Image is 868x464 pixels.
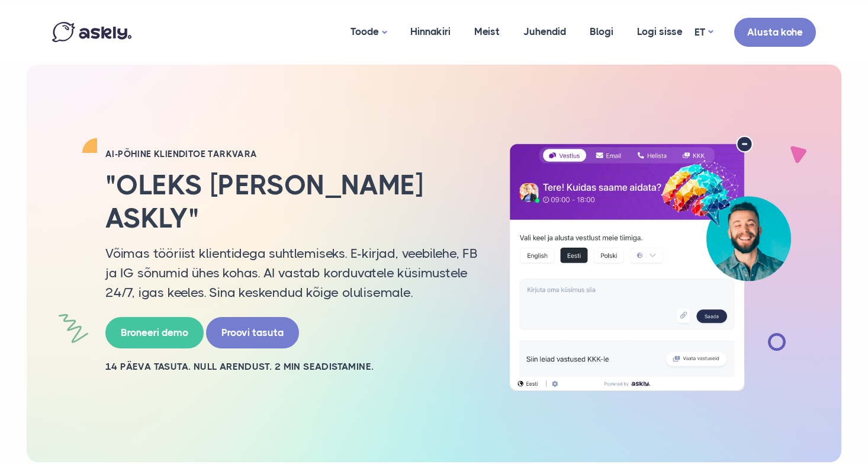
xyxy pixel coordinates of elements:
p: Võimas tööriist klientidega suhtlemiseks. E-kirjad, veebilehe, FB ja IG sõnumid ühes kohas. AI va... [105,244,478,302]
h2: 14 PÄEVA TASUTA. NULL ARENDUST. 2 MIN SEADISTAMINE. [105,360,478,373]
img: AI multilingual chat [496,136,804,392]
a: Meist [462,3,512,60]
a: Toode [339,3,398,62]
h2: "Oleks [PERSON_NAME] Askly" [105,169,478,234]
a: Blogi [578,3,625,60]
a: Logi sisse [625,3,695,60]
a: Alusta kohe [734,18,816,47]
img: Askly [52,22,131,42]
a: ET [695,24,713,41]
iframe: Askly chat [830,366,859,425]
a: Broneeri demo [105,317,204,348]
a: Proovi tasuta [206,317,299,348]
h2: AI-PÕHINE KLIENDITOE TARKVARA [105,148,478,160]
a: Hinnakiri [398,3,462,60]
a: Juhendid [512,3,578,60]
